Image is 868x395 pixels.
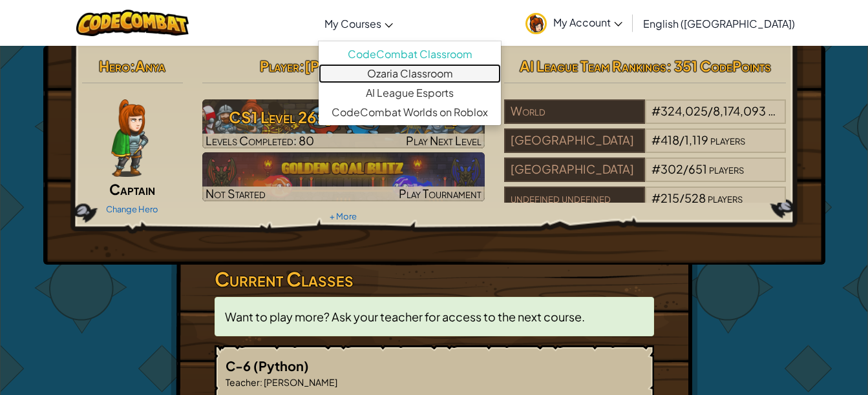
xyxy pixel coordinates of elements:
span: Play Next Level [406,133,482,148]
a: Not StartedPlay Tournament [202,152,485,201]
span: C-6 [226,358,253,374]
span: Captain [109,180,155,198]
a: English ([GEOGRAPHIC_DATA]) [637,6,801,41]
span: Not Started [206,186,266,201]
span: players [709,161,744,176]
span: # [651,190,661,205]
span: 1,119 [684,132,708,147]
div: [GEOGRAPHIC_DATA] [504,128,645,153]
h3: Current Classes [215,265,654,294]
span: 215 [661,190,679,205]
a: undefined undefined#215/528players [504,199,787,214]
span: 528 [684,190,706,205]
span: English ([GEOGRAPHIC_DATA]) [643,17,795,30]
span: / [679,132,684,147]
span: 324,025 [661,103,708,118]
a: My Courses [318,6,399,41]
span: : 351 CodePoints [666,57,771,75]
span: / [683,161,688,176]
span: Want to play more? Ask your teacher for access to the next course. [225,309,585,324]
span: 8,174,093 [713,103,766,118]
span: My Courses [324,17,381,30]
img: captain-pose.png [111,99,148,177]
span: AI League Team Rankings [520,57,666,75]
span: : [130,57,135,75]
a: World#324,025/8,174,093players [504,112,787,127]
span: 651 [688,161,707,176]
img: Golden Goal [202,152,485,201]
div: undefined undefined [504,187,645,211]
span: Anya [135,57,165,75]
a: [GEOGRAPHIC_DATA]#302/651players [504,170,787,185]
span: Play Tournament [399,186,482,201]
a: CodeCombat Classroom [319,45,501,64]
span: Levels Completed: 80 [206,133,314,148]
span: 302 [661,161,683,176]
div: World [504,99,645,124]
span: : [299,57,304,75]
a: CodeCombat Worlds on Roblox [319,103,501,122]
a: My Account [519,3,629,43]
span: # [651,161,661,176]
span: players [710,132,745,147]
span: 418 [661,132,679,147]
a: Ozaria Classroom [319,64,501,83]
a: AI League Esports [319,83,501,103]
h3: CS1 Level 26: [PERSON_NAME] [202,103,485,132]
span: Hero [99,57,130,75]
a: Play Next Level [202,99,485,148]
span: # [651,103,661,118]
span: Teacher [226,376,260,388]
img: CodeCombat logo [76,10,189,36]
span: # [651,132,661,147]
a: + More [330,211,357,221]
span: : [260,376,262,388]
div: [GEOGRAPHIC_DATA] [504,157,645,182]
span: [PERSON_NAME] [262,376,337,388]
a: Change Hero [106,204,158,214]
img: avatar [525,13,547,34]
span: My Account [553,15,622,29]
img: CS1 Level 26: Wakka Maul [202,99,485,148]
span: (Python) [253,358,309,374]
span: players [708,190,743,205]
span: / [679,190,684,205]
a: [GEOGRAPHIC_DATA]#418/1,119players [504,141,787,156]
span: / [708,103,713,118]
span: [PERSON_NAME] [304,57,427,75]
span: Player [260,57,299,75]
